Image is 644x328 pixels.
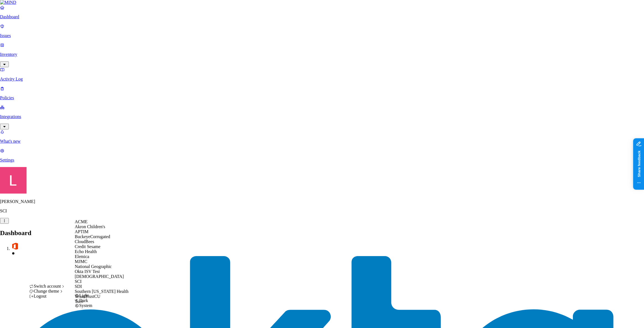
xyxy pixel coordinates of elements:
span: MJMC [75,259,87,264]
span: CloudBees [75,239,94,244]
span: Akron Children's [75,224,105,229]
span: [DEMOGRAPHIC_DATA] [75,274,124,279]
span: Elemica [75,254,89,259]
span: BuckeyeCorrugated [75,234,110,239]
span: TexasTrustCU [75,294,100,299]
span: ACME [75,219,87,224]
span: National Geographic [75,264,112,269]
span: Echo Health [75,249,97,254]
span: Change theme [34,289,59,293]
span: SCI [75,279,82,284]
div: Logout [29,294,65,299]
span: System [79,303,92,308]
span: Switch account [34,284,61,288]
span: Turo [75,299,83,304]
span: SDI [75,284,82,289]
span: Southern [US_STATE] Health [75,289,128,294]
span: Credit Sesame [75,244,100,249]
span: APTIM [75,229,89,234]
span: Okta ISV Test [75,269,100,274]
